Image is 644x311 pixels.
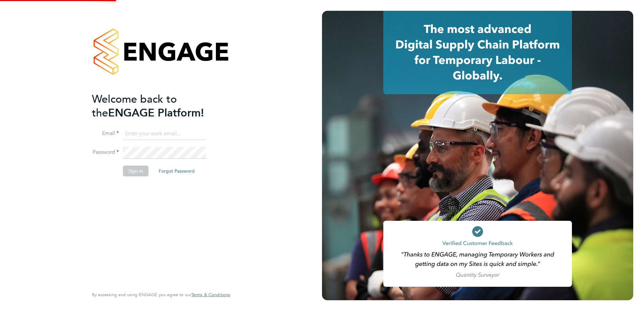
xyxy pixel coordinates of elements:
button: Sign In [123,166,149,176]
span: Welcome back to the [92,93,177,119]
button: Forgot Password [153,166,200,176]
a: Terms & Conditions [191,292,230,298]
label: Email [92,130,119,137]
span: By accessing and using ENGAGE you agree to our [92,292,230,298]
span: Terms & Conditions [191,292,230,298]
input: Enter your work email... [123,128,206,140]
h2: ENGAGE Platform! [92,92,223,120]
label: Password [92,149,119,156]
